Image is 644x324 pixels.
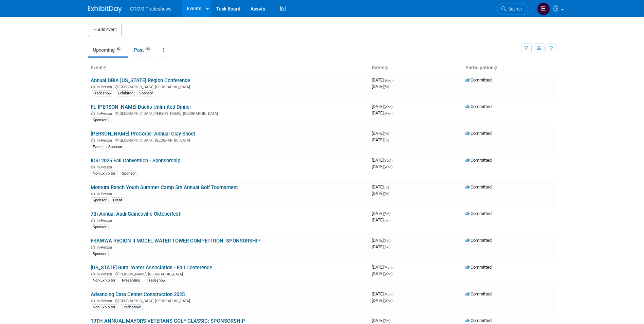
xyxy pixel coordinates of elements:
[372,291,394,296] span: [DATE]
[372,131,391,136] span: [DATE]
[465,318,492,323] span: Committed
[384,266,392,269] span: (Mon)
[91,211,182,217] a: 7th Annual Audi Gainesville Oktoberfest!
[120,277,142,284] div: Presenting
[111,197,124,203] div: Event
[91,291,185,298] a: Advancing Data Center Construction 2025
[91,238,261,244] a: FSAWWA REGION II MODEL WATER TOWER COMPETITION: SPONSORSHIP
[91,271,366,276] div: [PERSON_NAME], [GEOGRAPHIC_DATA]
[369,62,463,74] th: Dates
[97,245,114,250] span: In-Person
[392,158,393,163] span: -
[372,158,393,163] span: [DATE]
[97,218,114,223] span: In-Person
[372,238,392,243] span: [DATE]
[384,192,389,196] span: (Fri)
[384,272,392,276] span: (Wed)
[120,304,143,310] div: Tradeshow
[384,185,389,189] span: (Fri)
[372,318,392,323] span: [DATE]
[97,165,114,169] span: In-Person
[391,238,392,243] span: -
[384,292,392,296] span: (Mon)
[393,265,394,270] span: -
[88,6,122,13] img: ExhibitDay
[384,245,390,249] span: (Sat)
[91,251,109,257] div: Sponsor
[97,85,114,89] span: In-Person
[91,158,180,164] a: ICRI 2025 Fall Convention - Sponsorship
[384,299,392,303] span: (Wed)
[372,84,389,89] span: [DATE]
[384,78,392,82] span: (Wed)
[372,244,390,249] span: [DATE]
[384,105,392,109] span: (Wed)
[465,211,492,216] span: Committed
[91,197,109,203] div: Sponsor
[384,212,390,216] span: (Sat)
[91,224,109,230] div: Sponsor
[465,158,492,163] span: Committed
[506,6,522,12] span: Search
[91,85,95,88] img: In-Person Event
[372,110,392,115] span: [DATE]
[97,138,114,143] span: In-Person
[97,272,114,276] span: In-Person
[91,218,95,222] img: In-Person Event
[384,159,391,162] span: (Sun)
[91,184,238,191] a: Montura Ranch Youth Summer Camp 5th Annual Golf Tournament
[91,104,191,110] a: Ft. [PERSON_NAME] Ducks Unlimited Dinner
[144,47,152,52] span: 63
[465,104,492,109] span: Committed
[91,90,113,96] div: Tradeshow
[393,104,394,109] span: -
[384,319,390,323] span: (Sat)
[372,104,394,109] span: [DATE]
[91,137,366,143] div: [GEOGRAPHIC_DATA], [GEOGRAPHIC_DATA]
[116,90,135,96] div: Exhibitor
[465,265,492,270] span: Committed
[91,138,95,142] img: In-Person Event
[494,65,497,70] a: Sort by Participation Type
[106,144,124,150] div: Sponsor
[91,110,366,116] div: [GEOGRAPHIC_DATA][PERSON_NAME], [GEOGRAPHIC_DATA]
[91,131,195,137] a: [PERSON_NAME] ProCorps' Annual Clay Shoot
[465,291,492,296] span: Committed
[129,43,157,56] a: Past63
[91,144,104,150] div: Event
[497,3,528,15] a: Search
[91,272,95,275] img: In-Person Event
[372,77,394,83] span: [DATE]
[372,265,394,270] span: [DATE]
[91,245,95,249] img: In-Person Event
[97,192,114,196] span: In-Person
[372,211,392,216] span: [DATE]
[390,184,391,190] span: -
[372,184,391,190] span: [DATE]
[372,217,390,222] span: [DATE]
[393,77,394,83] span: -
[393,291,394,296] span: -
[91,304,117,310] div: Non-Exhibitor
[465,184,492,190] span: Committed
[384,85,389,89] span: (Fri)
[88,43,128,56] a: Upcoming62
[372,191,389,196] span: [DATE]
[91,299,95,302] img: In-Person Event
[91,298,366,303] div: [GEOGRAPHIC_DATA], [GEOGRAPHIC_DATA]
[372,137,389,142] span: [DATE]
[115,47,123,52] span: 62
[97,111,114,116] span: In-Person
[137,90,155,96] div: Sponsor
[97,299,114,303] span: In-Person
[88,62,369,74] th: Event
[91,117,109,123] div: Sponsor
[91,77,190,84] a: Annual DBIA [US_STATE] Region Conference
[91,165,95,168] img: In-Person Event
[465,238,492,243] span: Committed
[145,277,167,284] div: Tradeshow
[384,218,390,222] span: (Sat)
[88,24,122,36] button: Add Event
[537,2,550,15] img: Emily Williams
[384,138,389,142] span: (Fri)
